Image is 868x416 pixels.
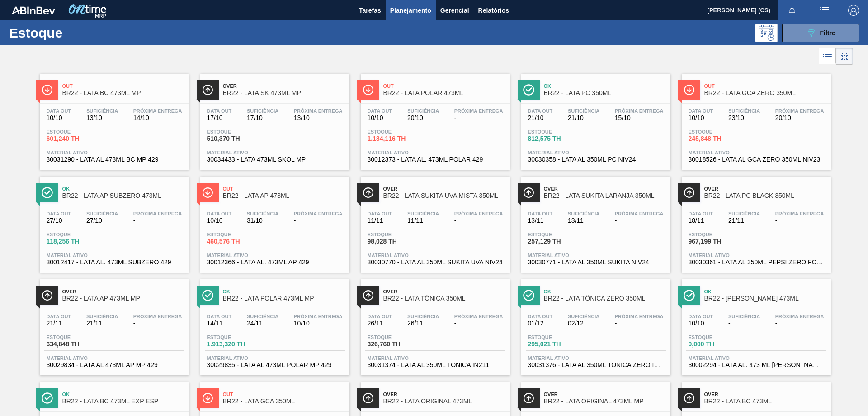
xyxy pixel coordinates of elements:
[86,217,118,224] span: 27/10
[675,170,835,273] a: ÍconeOverBR22 - LATA PC BLACK 350MLData out18/11Suficiência21/11Próxima Entrega-Estoque967,199 TH...
[523,392,534,404] img: Ícone
[247,314,278,319] span: Suficiência
[368,108,392,114] span: Data out
[544,392,666,397] span: Over
[836,48,853,65] div: Visão em Cards
[819,48,836,65] div: Visão em Lista
[62,289,184,294] span: Over
[368,335,431,340] span: Estoque
[528,314,553,319] span: Data out
[514,170,675,273] a: ÍconeOverBR22 - LATA SUKITA LARANJA 350MLData out13/11Suficiência13/11Próxima Entrega-Estoque257,...
[544,289,666,294] span: Ok
[675,273,835,375] a: ÍconeOkBR22 - [PERSON_NAME] 473MLData out10/10Suficiência-Próxima Entrega-Estoque0,000 THMaterial...
[368,217,392,224] span: 11/11
[704,289,826,294] span: Ok
[544,186,666,191] span: Over
[684,392,695,404] img: Ícone
[207,259,343,266] span: 30012366 - LATA AL. 473ML AP 429
[514,67,675,170] a: ÍconeOkBR22 - LATA PC 350MLData out21/10Suficiência21/10Próxima Entrega15/10Estoque812,575 THMate...
[202,290,213,301] img: Ícone
[390,5,431,16] span: Planejamento
[775,314,824,319] span: Próxima Entrega
[528,232,591,237] span: Estoque
[704,83,826,89] span: Out
[478,5,509,16] span: Relatórios
[689,320,713,327] span: 10/10
[86,320,118,327] span: 21/11
[62,392,184,397] span: Ok
[47,211,71,216] span: Data out
[684,290,695,301] img: Ícone
[202,84,213,96] img: Ícone
[47,232,110,237] span: Estoque
[47,115,71,121] span: 10/10
[383,398,505,405] span: BR22 - LATA ORIGINAL 473ML
[47,253,182,258] span: Material ativo
[528,115,553,121] span: 21/10
[247,108,278,114] span: Suficiência
[47,320,71,327] span: 21/11
[207,115,232,121] span: 17/10
[368,341,431,348] span: 326,760 TH
[684,187,695,198] img: Ícone
[86,211,118,216] span: Suficiência
[728,314,760,319] span: Suficiência
[133,211,182,216] span: Próxima Entrega
[47,362,182,368] span: 30029834 - LATA AL 473ML AP MP 429
[202,392,213,404] img: Ícone
[207,135,270,142] span: 510,370 TH
[207,341,270,348] span: 1.913,320 TH
[689,335,752,340] span: Estoque
[47,150,182,155] span: Material ativo
[207,150,343,155] span: Material ativo
[207,355,343,361] span: Material ativo
[728,320,760,327] span: -
[528,108,553,114] span: Data out
[368,150,503,155] span: Material ativo
[689,259,824,266] span: 30030361 - LATA AL 350ML PEPSI ZERO FOSCA NIV24
[528,211,553,216] span: Data out
[202,187,213,198] img: Ícone
[363,290,374,301] img: Ícone
[523,290,534,301] img: Ícone
[207,238,270,245] span: 460,576 TH
[47,156,182,163] span: 30031290 - LATA AL 473ML BC MP 429
[133,217,182,224] span: -
[223,90,345,96] span: BR22 - LATA SK 473ML MP
[47,135,110,142] span: 601,240 TH
[704,90,826,96] span: BR22 - LATA GCA ZERO 350ML
[354,273,514,375] a: ÍconeOverBR22 - LATA TÔNICA 350MLData out26/11Suficiência26/11Próxima Entrega-Estoque326,760 THMa...
[62,83,184,89] span: Out
[47,238,110,245] span: 118,256 TH
[684,84,695,96] img: Ícone
[207,362,343,368] span: 30029835 - LATA AL 473ML POLAR MP 429
[294,211,343,216] span: Próxima Entrega
[523,187,534,198] img: Ícone
[368,232,431,237] span: Estoque
[755,24,778,42] div: Pogramando: nenhum usuário selecionado
[568,108,599,114] span: Suficiência
[523,84,534,96] img: Ícone
[689,314,713,319] span: Data out
[615,211,664,216] span: Próxima Entrega
[294,314,343,319] span: Próxima Entrega
[528,129,591,134] span: Estoque
[223,83,345,89] span: Over
[407,115,439,121] span: 20/10
[207,253,343,258] span: Material ativo
[454,115,503,121] span: -
[133,320,182,327] span: -
[12,6,55,14] img: TNhmsLtSVTkK8tSr43FrP2fwEKptu5GPRR3wAAAABJRU5ErkJggg==
[247,320,278,327] span: 24/11
[440,5,469,16] span: Gerencial
[528,150,664,155] span: Material ativo
[454,314,503,319] span: Próxima Entrega
[528,341,591,348] span: 295,021 TH
[544,398,666,405] span: BR22 - LATA ORIGINAL 473ML MP
[42,84,53,96] img: Ícone
[689,156,824,163] span: 30018526 - LATA AL GCA ZERO 350ML NIV23
[528,135,591,142] span: 812,575 TH
[294,217,343,224] span: -
[368,135,431,142] span: 1.184,116 TH
[368,320,392,327] span: 26/11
